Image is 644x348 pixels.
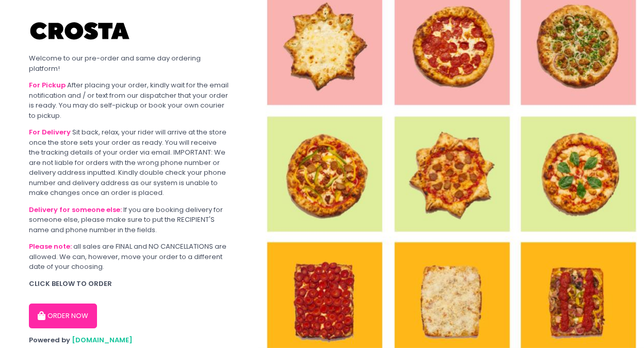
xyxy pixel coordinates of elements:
[29,335,229,345] div: Powered by
[29,279,229,289] div: CLICK BELOW TO ORDER
[29,241,229,272] div: all sales are FINAL and NO CANCELLATIONS are allowed. We can, however, move your order to a diffe...
[29,205,122,215] b: Delivery for someone else:
[29,304,97,328] button: ORDER NOW
[29,241,72,251] b: Please note:
[29,127,71,137] b: For Delivery
[29,53,229,73] div: Welcome to our pre-order and same day ordering platform!
[29,80,66,90] b: For Pickup
[29,16,132,47] img: Crosta Pizzeria
[72,335,133,345] a: [DOMAIN_NAME]
[29,205,229,235] div: If you are booking delivery for someone else, please make sure to put the RECIPIENT'S name and ph...
[29,80,229,120] div: After placing your order, kindly wait for the email notification and / or text from our dispatche...
[29,127,229,198] div: Sit back, relax, your rider will arrive at the store once the store sets your order as ready. You...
